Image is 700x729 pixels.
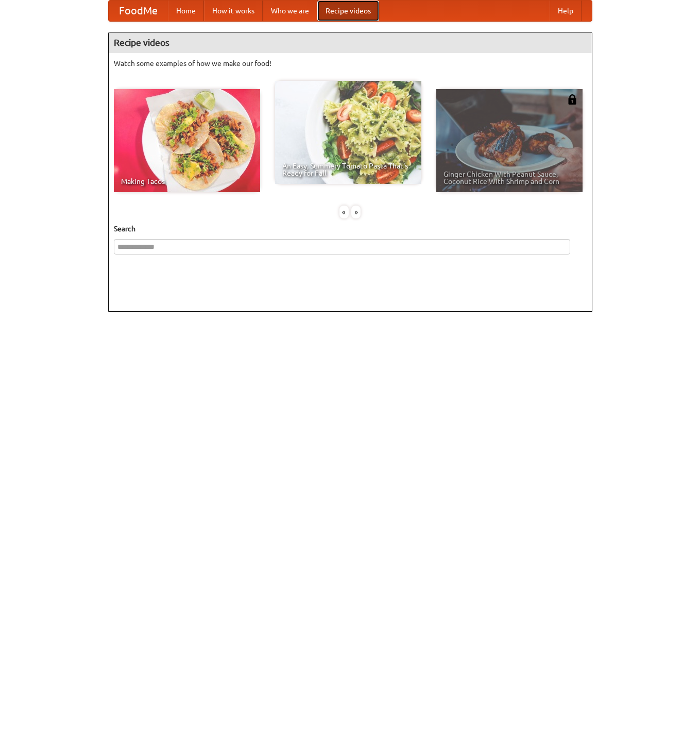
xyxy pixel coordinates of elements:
a: FoodMe [109,1,168,21]
a: Help [550,1,582,21]
div: » [351,206,361,218]
span: Making Tacos [121,178,253,185]
a: How it works [204,1,263,21]
a: Who we are [263,1,317,21]
a: An Easy, Summery Tomato Pasta That's Ready for Fall [275,81,421,184]
h5: Search [114,224,587,234]
p: Watch some examples of how we make our food! [114,58,587,69]
a: Home [168,1,204,21]
span: An Easy, Summery Tomato Pasta That's Ready for Fall [282,162,414,177]
div: « [339,206,349,218]
img: 483408.png [567,94,577,105]
a: Recipe videos [317,1,379,21]
h4: Recipe videos [109,32,592,53]
a: Making Tacos [114,89,260,192]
